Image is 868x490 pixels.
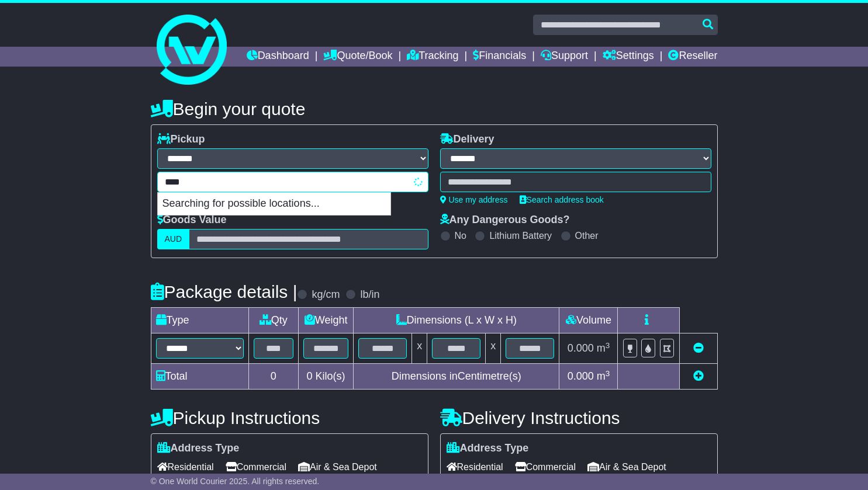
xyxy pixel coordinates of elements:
[307,370,313,382] span: 0
[568,370,594,382] span: 0.000
[226,458,286,476] span: Commercial
[298,458,377,476] span: Air & Sea Depot
[247,47,309,67] a: Dashboard
[312,289,340,301] label: kg/cm
[447,458,503,476] span: Residential
[668,47,717,67] a: Reseller
[151,308,248,333] td: Type
[587,458,666,476] span: Air & Sea Depot
[248,308,299,333] td: Qty
[515,458,576,476] span: Commercial
[157,229,190,249] label: AUD
[157,442,240,455] label: Address Type
[407,47,458,67] a: Tracking
[157,172,428,192] typeahead: Please provide city
[151,477,320,486] span: © One World Courier 2025. All rights reserved.
[486,333,501,364] td: x
[597,342,610,354] span: m
[151,408,428,428] h4: Pickup Instructions
[489,230,552,241] label: Lithium Battery
[440,133,494,146] label: Delivery
[157,133,205,146] label: Pickup
[575,230,599,241] label: Other
[360,289,379,301] label: lb/in
[541,47,588,67] a: Support
[440,195,508,204] a: Use my address
[151,282,298,301] h4: Package details |
[606,341,610,350] sup: 3
[693,370,704,382] a: Add new item
[354,364,559,390] td: Dimensions in Centimetre(s)
[323,47,392,67] a: Quote/Book
[559,308,618,333] td: Volume
[151,364,248,390] td: Total
[520,195,604,204] a: Search address book
[299,308,354,333] td: Weight
[597,370,610,382] span: m
[455,230,466,241] label: No
[440,214,570,227] label: Any Dangerous Goods?
[151,99,718,119] h4: Begin your quote
[157,214,227,227] label: Goods Value
[412,333,427,364] td: x
[473,47,526,67] a: Financials
[568,342,594,354] span: 0.000
[299,364,354,390] td: Kilo(s)
[440,408,718,428] h4: Delivery Instructions
[354,308,559,333] td: Dimensions (L x W x H)
[693,342,704,354] a: Remove this item
[248,364,299,390] td: 0
[447,442,529,455] label: Address Type
[603,47,654,67] a: Settings
[158,193,390,215] p: Searching for possible locations...
[157,458,214,476] span: Residential
[606,369,610,378] sup: 3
